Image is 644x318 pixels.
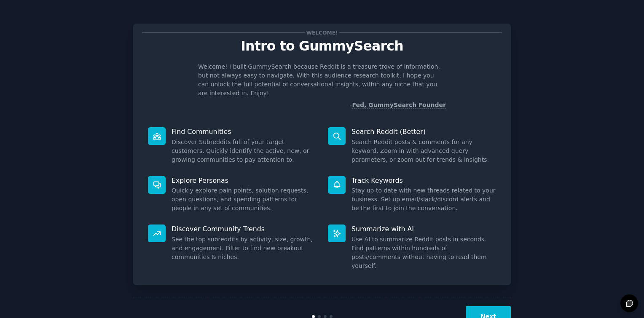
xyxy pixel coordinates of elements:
dd: See the top subreddits by activity, size, growth, and engagement. Filter to find new breakout com... [172,235,316,262]
p: Intro to GummySearch [142,39,502,53]
p: Welcome! I built GummySearch because Reddit is a treasure trove of information, but not always ea... [198,62,446,98]
a: Fed, GummySearch Founder [352,102,446,109]
p: Find Communities [172,127,316,136]
dd: Discover Subreddits full of your target customers. Quickly identify the active, new, or growing c... [172,138,316,164]
dd: Quickly explore pain points, solution requests, open questions, and spending patterns for people ... [172,186,316,213]
p: Discover Community Trends [172,224,316,233]
p: Summarize with AI [352,224,496,233]
span: Welcome! [305,28,339,37]
p: Explore Personas [172,176,316,185]
p: Track Keywords [352,176,496,185]
div: - [350,101,446,110]
dd: Use AI to summarize Reddit posts in seconds. Find patterns within hundreds of posts/comments with... [352,235,496,270]
dd: Search Reddit posts & comments for any keyword. Zoom in with advanced query parameters, or zoom o... [352,138,496,164]
p: Search Reddit (Better) [352,127,496,136]
dd: Stay up to date with new threads related to your business. Set up email/slack/discord alerts and ... [352,186,496,213]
